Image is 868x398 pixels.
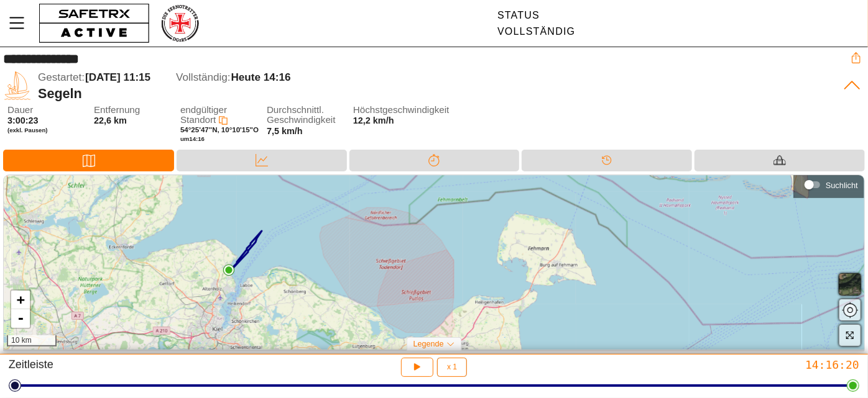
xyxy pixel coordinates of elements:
font: 14:16:20 [805,358,859,371]
font: Gestartet: [38,71,85,83]
font: endgültiger Standort [180,104,227,125]
div: Karte [3,150,174,171]
div: Zeitleiste [522,150,692,171]
img: SAILING.svg [3,71,32,100]
font: 7,5 km/h [267,126,303,136]
div: 10 km [7,335,57,346]
a: Vergrößern [11,291,30,309]
font: x 1 [447,363,457,371]
div: Ausrüstung [695,150,865,171]
font: Legende [413,340,444,348]
font: Dauer [7,104,33,115]
div: Suchlicht [800,176,858,194]
font: um [180,135,189,142]
font: - [17,310,25,326]
font: [DATE] 11:15 [85,71,150,83]
div: Daten [177,150,347,171]
img: RescueLogo.png [160,3,200,43]
font: Entfernung [94,104,140,115]
font: Vollständig: [176,71,230,83]
font: 3:00:23 [7,115,39,125]
font: + [17,292,25,307]
font: Vollständig [497,26,575,37]
font: Status [497,10,540,20]
font: Zeitleiste [9,358,53,371]
font: 12,2 km/h [353,115,394,125]
button: x 1 [437,358,467,377]
font: 54°25'47"N, 10°10'15"O [180,126,259,133]
img: Equipment_Black.svg [773,154,786,166]
a: Herauszoomen [11,309,30,328]
font: Höchstgeschwindigkeit [353,104,450,115]
font: 14:16 [189,135,205,142]
font: (exkl. Pausen) [7,127,48,133]
div: Trennung [349,150,520,171]
font: Suchlicht [826,181,858,190]
font: Segeln [38,86,82,101]
img: PathEnd.svg [223,265,234,276]
font: 22,6 km [94,115,127,125]
font: Heute 14:16 [231,71,291,83]
font: Durchschnittl. Geschwindigkeit [267,104,336,125]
